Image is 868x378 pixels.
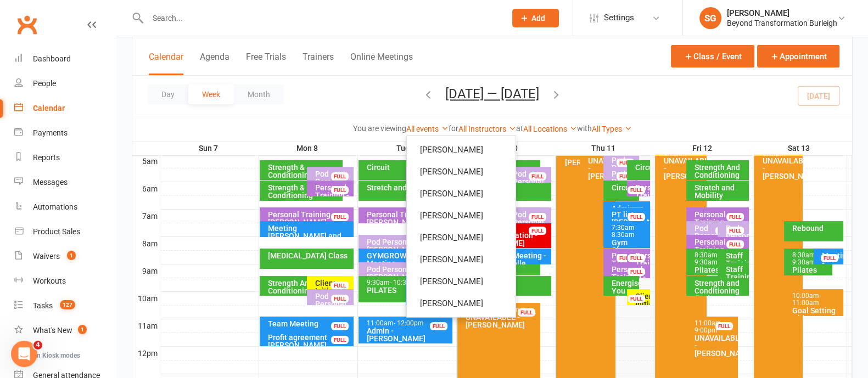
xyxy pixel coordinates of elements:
div: Pod Personal Training - [GEOGRAPHIC_DATA][PERSON_NAME], [PERSON_NAME]... [725,224,747,278]
a: [PERSON_NAME] [407,249,516,270]
div: Circuit [366,163,439,171]
th: 8am [132,236,160,250]
div: Gym Clean [611,239,648,254]
button: Trainers [303,52,334,75]
div: Personal Training - [PERSON_NAME] [611,266,648,289]
div: FULL [715,227,733,235]
div: FULL [617,159,634,167]
div: FULL [331,213,349,221]
a: [PERSON_NAME] [407,270,516,292]
div: Personal Training - [PERSON_NAME] [635,184,648,215]
strong: with [577,124,592,133]
div: Reports [33,153,60,162]
div: FULL [628,268,645,276]
div: Personal Training - [PERSON_NAME] [PERSON_NAME] [694,238,747,269]
a: [PERSON_NAME] [407,227,516,249]
input: Search... [144,10,498,26]
a: Calendar [14,96,116,121]
div: Strength And Conditioning [694,163,747,179]
div: Tasks [33,301,53,310]
a: All Locations [523,125,577,133]
div: FULL [628,207,645,215]
a: Product Sales [14,219,116,244]
th: Sat 13 [753,142,847,155]
div: FULL [331,322,349,330]
th: Mon 8 [259,142,357,155]
div: Pod Personal Training - [PERSON_NAME] [366,266,450,281]
div: 11:00am [694,320,736,334]
div: Meeting [PERSON_NAME] and [PERSON_NAME] Retention [267,224,351,255]
th: 5am [132,154,160,168]
div: Automations [33,202,77,211]
a: [PERSON_NAME] [407,161,516,183]
button: [DATE] — [DATE] [445,86,539,101]
span: - 12:00pm [394,319,424,327]
span: 4 [33,341,42,349]
div: Circuit [635,163,648,171]
th: Thu 11 [555,142,654,155]
div: Team Meeting [267,320,351,328]
span: Settings [604,5,634,30]
div: Profit agreement [PERSON_NAME] [PERSON_NAME] [267,334,351,357]
th: 7am [132,209,160,223]
th: Sun 7 [160,142,259,155]
div: Pod Personal Training - [PERSON_NAME] [611,170,637,208]
div: Rebound [792,224,841,232]
div: PT list - [PERSON_NAME] [611,211,648,226]
a: Tasks 127 [14,294,116,318]
div: Personal Training - [PERSON_NAME] [267,211,351,226]
div: Goal Setting with [PERSON_NAME] [792,307,841,330]
div: Staff Training - [PERSON_NAME] [725,266,747,296]
div: FULL [430,322,447,330]
div: FULL [628,295,645,303]
div: Meeting - [PERSON_NAME] [821,252,841,275]
div: Workouts [33,277,66,285]
span: - 9:00pm [695,319,723,334]
div: FULL [726,213,744,221]
a: Workouts [14,269,116,294]
div: What's New [33,326,72,335]
a: All Instructors [458,125,516,133]
div: Admin Attendance Club order - [PERSON_NAME] [611,205,648,243]
div: 9:30am [366,279,439,286]
a: [PERSON_NAME] [407,139,516,161]
div: FULL [726,227,744,235]
a: What's New1 [14,318,116,343]
div: UNAVAILABLE - [PERSON_NAME] [663,157,704,180]
a: Payments [14,121,116,145]
button: Month [234,84,284,104]
span: 1 [67,251,76,260]
div: Pod Personal Training - [PERSON_NAME], [PERSON_NAME]... [315,292,351,331]
div: FULL [331,172,349,180]
span: 1 [78,325,87,334]
span: - 11:00am [792,292,821,307]
div: UNAVAILABLE - [PERSON_NAME] [564,143,590,166]
div: Beyond Transformation Burleigh [727,18,837,28]
a: Reports [14,145,116,170]
div: Personal Training - [PERSON_NAME] [366,211,439,226]
div: FULL [518,308,535,317]
span: - 8:30am [612,224,636,239]
div: 10:00am [792,292,841,307]
a: [PERSON_NAME] [407,292,516,314]
div: UNAVAILABLE - [PERSON_NAME] [587,157,613,180]
a: All events [406,125,449,133]
strong: You are viewing [353,124,406,133]
th: 9am [132,264,160,278]
div: Pod Personal Training - [PERSON_NAME] [512,211,549,241]
div: 7:30am [611,224,648,239]
div: FULL [331,336,349,344]
div: Calendar [33,104,65,112]
div: FULL [628,254,645,262]
a: [PERSON_NAME] [407,183,516,205]
span: - 10:30am [390,279,420,286]
div: Pod Personal Training - [PERSON_NAME], [PERSON_NAME] [315,170,351,208]
div: Messages [33,178,68,187]
button: Free Trials [246,52,286,75]
div: Pod Personal Training - [PERSON_NAME] [366,238,450,253]
div: UNAVAILABLE - [PERSON_NAME] [465,313,538,329]
div: GYMGROWTH Zoom Meeting - [PERSON_NAME] and [PERSON_NAME] [366,252,439,290]
div: Pilates [792,266,830,274]
div: Circuit [611,184,637,191]
div: FULL [715,322,733,330]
